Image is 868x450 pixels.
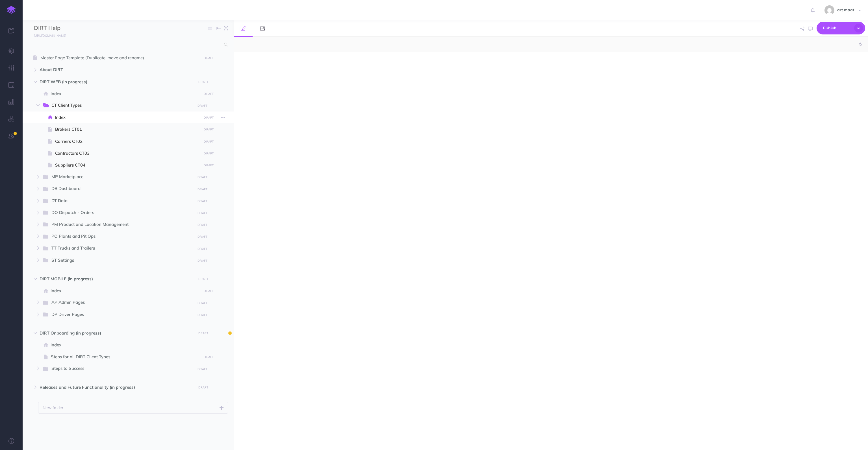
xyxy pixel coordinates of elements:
[198,386,208,389] small: DRAFT
[204,128,214,131] small: DRAFT
[198,223,207,227] small: DRAFT
[40,78,193,85] span: DIRT WEB (in progress)
[196,330,210,337] button: DRAFT
[51,365,191,372] span: Steps to Success
[198,187,207,191] small: DRAFT
[43,405,64,411] p: New folder
[40,54,200,61] span: Master Page Template (Duplicate, move and rename)
[55,126,200,133] span: Brokers CT01
[51,353,200,360] span: Steps for all DIRT Client Types
[51,173,191,181] span: MP Marketplace
[196,210,210,216] button: DRAFT
[204,140,214,143] small: DRAFT
[196,257,210,264] button: DRAFT
[55,138,200,145] span: Carriers CT02
[198,301,207,305] small: DRAFT
[196,366,210,372] button: DRAFT
[55,162,200,169] span: Suppliers CT04
[196,102,210,109] button: DRAFT
[51,233,191,240] span: PO Plants and Pit Ops
[51,221,191,228] span: PM Product and Location Management
[51,102,191,109] span: CT Client Types
[40,66,193,73] span: About DIRT
[34,24,100,32] input: Documentation Name
[196,198,210,204] button: DRAFT
[198,259,207,263] small: DRAFT
[202,55,216,61] button: DRAFT
[198,235,207,239] small: DRAFT
[7,6,16,14] img: logo-mark.svg
[40,276,193,282] span: DIRT MOBILE (in progress)
[204,152,214,155] small: DRAFT
[198,367,207,371] small: DRAFT
[198,313,207,317] small: DRAFT
[55,150,200,157] span: Contractors CT03
[23,32,72,38] a: [URL][DOMAIN_NAME]
[202,162,216,169] button: DRAFT
[51,257,191,264] span: ST Settings
[34,40,221,50] input: Search
[198,80,208,84] small: DRAFT
[51,209,191,217] span: DO Dispatch - Orders
[51,197,191,205] span: DT Data
[202,138,216,145] button: DRAFT
[196,276,210,282] button: DRAFT
[51,90,200,97] span: Index
[38,402,228,414] button: New folder
[196,174,210,180] button: DRAFT
[51,185,191,193] span: DB Dashboard
[202,150,216,157] button: DRAFT
[204,116,214,119] small: DRAFT
[51,245,191,252] span: TT Trucks and Trailers
[196,186,210,193] button: DRAFT
[834,7,857,12] span: art maat
[202,126,216,133] button: DRAFT
[196,222,210,228] button: DRAFT
[198,331,208,335] small: DRAFT
[51,287,200,294] span: Index
[204,163,214,167] small: DRAFT
[40,384,193,391] span: Releases and Future Functionality (in progress)
[55,114,200,121] span: Index
[198,104,207,108] small: DRAFT
[198,277,208,281] small: DRAFT
[196,246,210,252] button: DRAFT
[40,330,193,337] span: DIRT Onboarding (in progress)
[198,175,207,179] small: DRAFT
[204,289,214,293] small: DRAFT
[51,311,191,318] span: DP Driver Pages
[202,354,216,360] button: DRAFT
[204,92,214,96] small: DRAFT
[202,114,216,121] button: DRAFT
[202,288,216,294] button: DRAFT
[817,22,865,34] button: Publish
[196,300,210,306] button: DRAFT
[824,5,834,15] img: dba3bd9ff28af6bcf6f79140cf744780.jpg
[198,199,207,203] small: DRAFT
[51,299,191,306] span: AP Admin Pages
[198,247,207,251] small: DRAFT
[198,211,207,215] small: DRAFT
[196,384,210,391] button: DRAFT
[204,355,214,359] small: DRAFT
[34,34,66,38] small: [URL][DOMAIN_NAME]
[823,24,851,32] span: Publish
[196,312,210,318] button: DRAFT
[196,79,210,85] button: DRAFT
[204,56,214,60] small: DRAFT
[196,233,210,240] button: DRAFT
[51,342,200,348] span: Index
[202,91,216,97] button: DRAFT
